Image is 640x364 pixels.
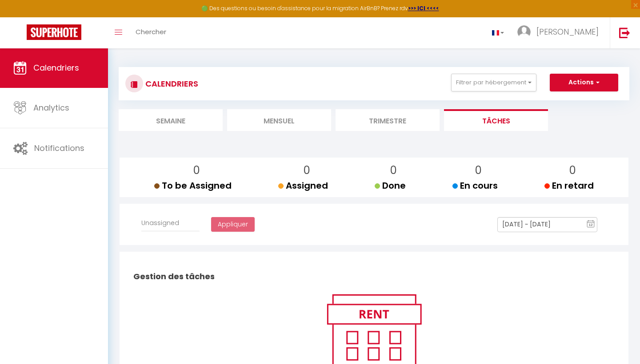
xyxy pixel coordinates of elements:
img: ... [517,25,531,39]
p: 0 [382,162,406,179]
p: 0 [460,162,498,179]
h2: Gestion des tâches [131,263,617,290]
button: Appliquer [211,217,255,232]
span: [PERSON_NAME] [536,26,599,37]
button: Filtrer par hébergement [451,74,536,91]
span: En cours [452,179,498,192]
p: 0 [161,162,232,179]
li: Tâches [444,109,548,131]
span: Calendriers [33,62,79,73]
span: Done [375,179,406,192]
a: Chercher [129,17,173,48]
p: 0 [285,162,328,179]
img: Super Booking [27,24,81,40]
span: Assigned [278,179,328,192]
span: Notifications [34,142,84,154]
text: 12 [588,223,593,227]
input: Select Date Range [497,217,597,232]
span: To be Assigned [154,179,232,192]
li: Semaine [119,109,223,131]
span: En retard [544,179,594,192]
a: >>> ICI <<<< [408,4,439,12]
li: Trimestre [336,109,440,131]
span: Chercher [136,27,166,36]
button: Actions [550,74,618,91]
h3: CALENDRIERS [143,74,198,94]
p: 0 [552,162,594,179]
img: logout [619,27,630,38]
li: Mensuel [227,109,331,131]
span: Analytics [33,102,69,113]
a: ... [PERSON_NAME] [511,17,610,48]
